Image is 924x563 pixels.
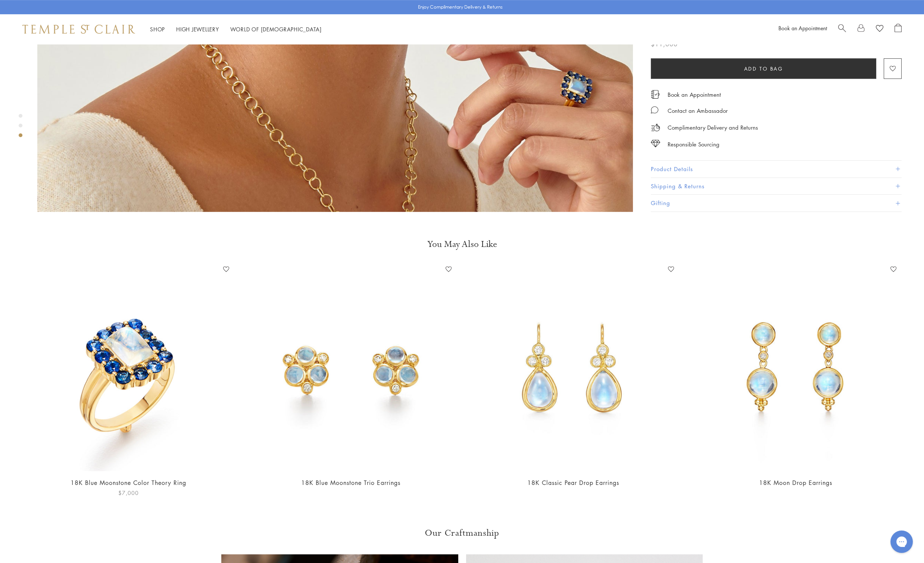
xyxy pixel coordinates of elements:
[668,90,721,98] a: Book an Appointment
[418,3,503,11] p: Enjoy Complimentary Delivery & Returns
[19,112,22,143] div: Product gallery navigation
[301,479,400,487] a: 18K Blue Moonstone Trio Earrings
[150,25,322,34] nav: Main navigation
[759,479,832,487] a: 18K Moon Drop Earrings
[25,263,232,471] img: 18K Blue Moonstone Color Theory Ring
[651,123,660,132] img: icon_delivery.svg
[651,106,658,114] img: MessageIcon-01_2.svg
[651,58,876,79] button: Add to bag
[744,64,783,72] span: Add to bag
[876,24,883,35] a: View Wishlist
[71,479,186,487] a: 18K Blue Moonstone Color Theory Ring
[22,25,135,34] img: Temple St. Clair
[651,177,902,194] button: Shipping & Returns
[887,528,917,556] iframe: Gorgias live chat messenger
[651,160,902,177] button: Product Details
[692,263,899,471] img: 18K Moon Drop Earrings
[230,25,322,33] a: World of [DEMOGRAPHIC_DATA]World of [DEMOGRAPHIC_DATA]
[651,140,660,147] img: icon_sourcing.svg
[668,106,728,115] div: Contact an Ambassador
[651,195,902,211] button: Gifting
[176,25,219,33] a: High JewelleryHigh Jewellery
[30,238,894,250] h3: You May Also Like
[221,527,703,539] h3: Our Craftmanship
[527,479,619,487] a: 18K Classic Pear Drop Earrings
[895,24,902,35] a: Open Shopping Bag
[247,263,455,471] img: 18K Blue Moonstone Trio Earrings
[118,489,139,497] span: $7,000
[668,123,758,132] p: Complimentary Delivery and Returns
[469,263,677,471] img: 18K Classic Pear Drop Earrings
[150,25,165,33] a: ShopShop
[651,90,660,99] img: icon_appointment.svg
[668,140,719,149] div: Responsible Sourcing
[838,24,846,35] a: Search
[778,24,827,32] a: Book an Appointment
